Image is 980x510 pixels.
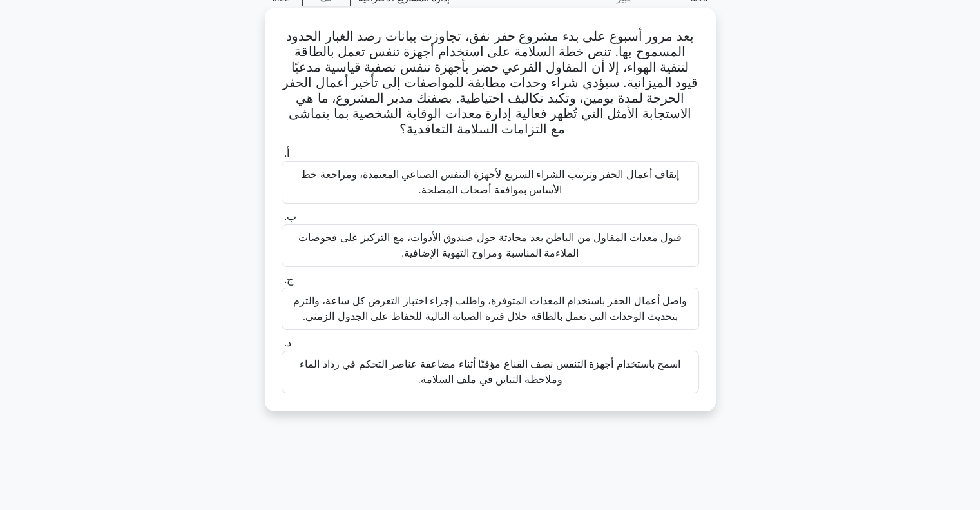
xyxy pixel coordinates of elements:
font: ب. [284,211,296,222]
font: إيقاف أعمال الحفر وترتيب الشراء السريع لأجهزة التنفس الصناعي المعتمدة، ومراجعة خط الأساس بموافقة ... [301,169,679,195]
font: قبول معدات المقاول من الباطن بعد محادثة حول صندوق الأدوات، مع التركيز على فحوصات الملاءمة المناسب... [298,232,682,259]
font: اسمح باستخدام أجهزة التنفس نصف القناع مؤقتًا أثناء مضاعفة عناصر التحكم في رذاذ الماء وملاحظة التب... [300,358,680,385]
font: بعد مرور أسبوع على بدء مشروع حفر نفق، تجاوزت بيانات رصد الغبار الحدود المسموح بها. تنص خطة السلام... [282,29,698,136]
font: ج. [284,274,293,285]
font: واصل أعمال الحفر باستخدام المعدات المتوفرة، واطلب إجراء اختبار التعرض كل ساعة، والتزم بتحديث الوح... [293,295,687,322]
font: د. [284,337,291,348]
font: أ. [284,148,289,159]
